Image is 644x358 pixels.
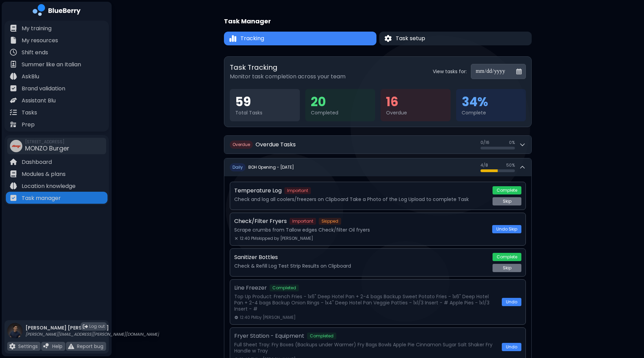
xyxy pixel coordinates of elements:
img: file icon [10,25,17,32]
img: logout [83,324,88,329]
span: 4 / 8 [481,163,488,168]
p: Sanitizer Bottles [234,253,278,261]
p: Task manager [22,194,61,202]
p: Shift ends [22,48,48,57]
span: Skipped [319,218,341,225]
img: file icon [10,109,17,116]
img: file icon [10,49,17,56]
p: Prep [22,121,35,129]
img: file icon [10,97,17,104]
p: Check & Refill Log Test Strip Results on Clipboard [234,263,488,269]
img: company thumbnail [10,140,22,152]
p: Assistant Blu [22,97,56,105]
p: Help [52,343,63,349]
div: 34 % [462,94,521,110]
img: file icon [10,73,17,80]
button: Undo [502,343,521,351]
span: aily [235,164,243,170]
button: Undo [502,298,521,306]
p: Temperature Log [234,187,282,195]
button: Task setupTask setup [379,32,532,45]
button: Skip [493,197,521,205]
button: OverdueOverdue Tasks0/160% [224,136,531,154]
button: Skip [493,264,521,272]
p: Line Freezer [234,284,267,292]
span: Tracking [240,34,264,43]
span: 12:40 PM by [PERSON_NAME] [240,315,296,320]
p: My training [22,24,52,33]
span: D [230,163,246,171]
button: Complete [493,186,521,194]
p: Tasks [22,109,37,117]
p: Top Up Product: French Fries - 1x6" Deep Hotel Pan + 2-4 bags Backup Sweet Potato Fries - 1x6" De... [234,293,498,312]
span: Important [290,218,316,225]
button: Complete [493,253,521,261]
button: DailyBOH Opening - [DATE]4/850% [224,158,531,176]
span: 12:40 PM skipped by [PERSON_NAME] [240,236,313,241]
p: Fryer Station - Equipment [234,332,304,340]
span: MONZO Burger [25,144,69,153]
span: Completed [307,333,336,339]
div: 16 [386,94,445,110]
p: AskBlu [22,72,39,81]
p: Summer like an Italian [22,60,81,69]
span: [STREET_ADDRESS] [25,139,69,145]
p: Full Sheet Tray: Fry Boxes (Backups under Warmer) Fry Bags Bowls Apple Pie Cinnamon Sugar Salt Sh... [234,342,498,354]
span: O [230,141,253,149]
p: [PERSON_NAME] [PERSON_NAME] [25,325,159,331]
img: file icon [10,85,17,92]
div: Overdue [386,110,445,116]
p: Scrape crumbs from Tallow edges Check/filter Oil fryers [234,227,488,233]
h2: Task Tracking [230,62,346,72]
div: Completed [311,110,370,116]
h2: Overdue Tasks [256,141,296,149]
span: Log out [89,324,105,329]
img: file icon [10,158,17,165]
img: file icon [43,343,49,349]
button: Undo Skip [492,225,521,233]
p: Dashboard [22,158,52,166]
img: file icon [68,343,74,349]
div: Complete [462,110,521,116]
p: My resources [22,36,58,45]
img: file icon [9,343,15,349]
label: View tasks for: [433,68,467,75]
img: file icon [10,61,17,68]
span: Completed [270,284,299,291]
p: Modules & plans [22,170,66,178]
span: 0 % [509,140,515,145]
p: Location knowledge [22,182,76,190]
p: Settings [18,343,38,349]
img: company logo [33,4,81,18]
button: TrackingTracking [224,32,376,45]
img: file icon [10,170,17,177]
img: Tracking [229,35,236,43]
span: verdue [236,142,250,147]
span: 50 % [506,163,515,168]
img: file icon [10,37,17,44]
p: Check and log all coolers/freezers on Clipboard Take a Photo of the Log Upload to complete Task [234,196,488,202]
p: Report bug [77,343,103,349]
span: Important [284,187,311,194]
p: Brand validation [22,85,65,93]
img: file icon [10,194,17,201]
img: Task setup [385,35,392,42]
img: file icon [10,121,17,128]
span: 0 / 16 [481,140,489,145]
p: Monitor task completion across your team [230,72,346,81]
div: Total Tasks [235,110,294,116]
img: file icon [10,182,17,189]
p: Check/Filter Fryers [234,217,287,225]
h2: BOH Opening - [DATE] [248,165,294,170]
img: profile photo [7,323,23,345]
h1: Task Manager [224,16,271,26]
p: [PERSON_NAME][EMAIL_ADDRESS][PERSON_NAME][DOMAIN_NAME] [25,332,159,337]
div: 20 [311,94,370,110]
span: Task setup [396,34,425,43]
div: 59 [235,94,294,110]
